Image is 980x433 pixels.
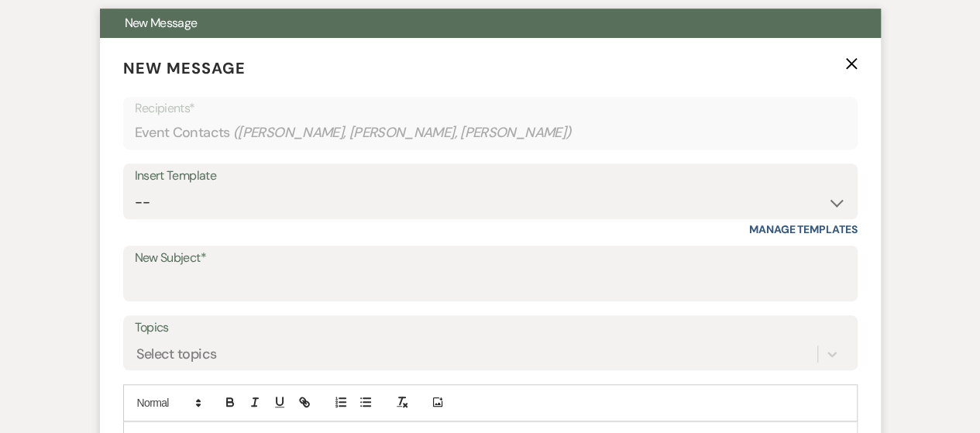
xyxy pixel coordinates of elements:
[233,122,572,143] span: ( [PERSON_NAME], [PERSON_NAME], [PERSON_NAME] )
[135,247,846,270] label: New Subject*
[135,165,846,187] div: Insert Template
[749,222,858,236] a: Manage Templates
[125,15,198,31] span: New Message
[135,317,846,339] label: Topics
[135,118,846,148] div: Event Contacts
[135,98,846,119] p: Recipients*
[123,58,246,78] span: New Message
[136,343,217,364] div: Select topics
